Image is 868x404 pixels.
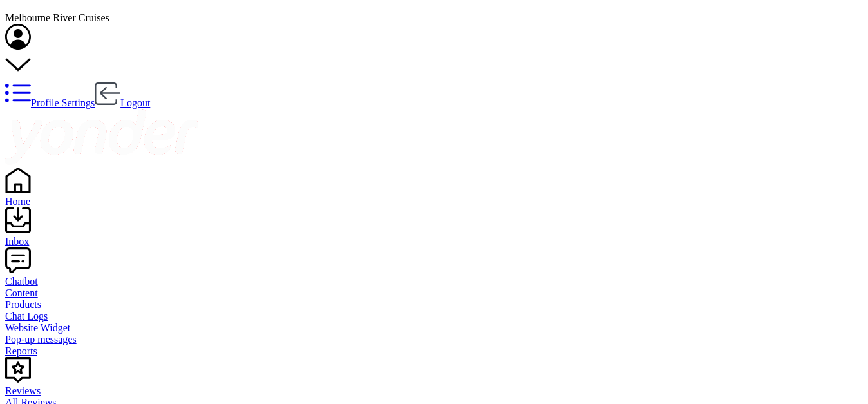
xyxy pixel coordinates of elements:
[5,236,863,247] div: Inbox
[5,299,863,311] a: Products
[5,334,863,345] a: Pop-up messages
[5,276,863,287] div: Chatbot
[5,224,863,247] a: Inbox
[95,97,150,108] a: Logout
[5,345,863,357] a: Reports
[5,12,863,24] div: Melbourne River Cruises
[5,196,863,207] div: Home
[5,287,863,299] a: Content
[5,97,95,108] a: Profile Settings
[5,311,863,322] a: Chat Logs
[5,184,863,207] a: Home
[5,264,863,287] a: Chatbot
[5,322,863,334] a: Website Widget
[5,385,863,397] div: Reviews
[5,374,863,397] a: Reviews
[5,109,198,165] img: yonder-white-logo.png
